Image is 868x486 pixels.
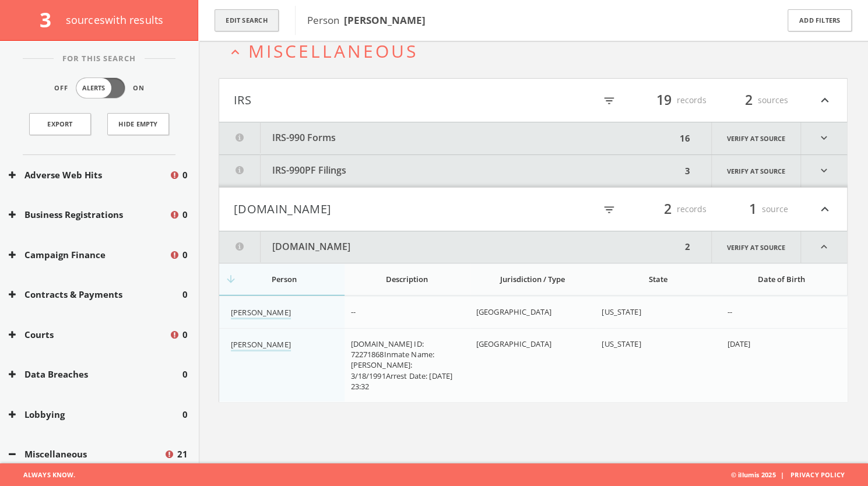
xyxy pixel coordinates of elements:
[219,296,847,402] div: grid
[728,307,732,317] span: --
[344,13,426,27] b: [PERSON_NAME]
[350,339,452,392] span: [DOMAIN_NAME] ID: 72271868Inmate Name: [PERSON_NAME]: 3/18/1991Arrest Date: [DATE] 23:32
[740,90,758,110] span: 2
[801,231,847,263] i: expand_less
[40,6,61,33] span: 3
[801,155,847,187] i: expand_more
[182,328,188,341] span: 0
[817,199,832,219] i: expand_less
[602,274,714,284] div: State
[219,155,681,187] button: IRS-990PF Filings
[231,339,291,351] a: [PERSON_NAME]
[54,83,68,93] span: Off
[9,368,182,381] button: Data Breaches
[637,90,707,110] div: records
[602,339,641,349] span: [US_STATE]
[744,199,762,219] span: 1
[219,122,676,154] button: IRS-990 Forms
[476,339,551,349] span: [GEOGRAPHIC_DATA]
[718,90,788,110] div: sources
[9,248,169,262] button: Campaign Finance
[9,328,169,341] button: Courts
[718,199,788,219] div: source
[681,155,694,187] div: 3
[9,168,169,182] button: Adverse Web Hits
[182,248,188,262] span: 0
[107,113,169,135] button: Hide Empty
[790,470,845,479] a: Privacy Policy
[182,208,188,221] span: 0
[182,168,188,182] span: 0
[234,199,533,219] button: [DOMAIN_NAME]
[801,122,847,154] i: expand_more
[29,113,91,135] a: Export
[350,307,355,317] span: --
[603,94,616,107] i: filter_list
[817,90,832,110] i: expand_less
[659,199,677,219] span: 2
[476,307,551,317] span: [GEOGRAPHIC_DATA]
[227,44,243,60] i: expand_less
[602,307,641,317] span: [US_STATE]
[350,274,463,284] div: Description
[728,339,751,349] span: [DATE]
[711,231,801,263] a: Verify at source
[215,9,279,32] button: Edit Search
[182,288,188,301] span: 0
[219,231,681,263] button: [DOMAIN_NAME]
[182,408,188,421] span: 0
[182,368,188,381] span: 0
[788,9,852,32] button: Add Filters
[9,208,169,221] button: Business Registrations
[231,307,291,319] a: [PERSON_NAME]
[231,274,338,284] div: Person
[9,288,182,301] button: Contracts & Payments
[711,122,801,154] a: Verify at source
[711,155,801,187] a: Verify at source
[775,470,788,479] span: |
[728,274,835,284] div: Date of Birth
[177,448,188,461] span: 21
[9,408,182,421] button: Lobbying
[66,13,164,27] span: source s with results
[54,53,145,65] span: For This Search
[676,122,694,154] div: 16
[227,41,848,61] button: expand_lessMiscellaneous
[248,39,418,63] span: Miscellaneous
[651,90,677,110] span: 19
[476,274,589,284] div: Jurisdiction / Type
[307,13,426,27] span: Person
[225,273,237,285] i: arrow_downward
[681,231,694,263] div: 2
[133,83,145,93] span: On
[603,203,616,216] i: filter_list
[234,90,533,110] button: IRS
[637,199,707,219] div: records
[9,448,164,461] button: Miscellaneous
